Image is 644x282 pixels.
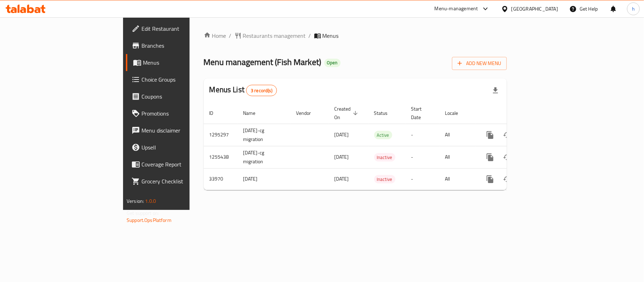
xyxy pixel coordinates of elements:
li: / [309,31,311,40]
a: Promotions [126,105,231,122]
span: [DATE] [335,174,349,183]
button: Change Status [499,149,516,166]
span: Created On [335,105,360,122]
a: Grocery Checklist [126,173,231,190]
td: - [406,124,440,146]
a: Coupons [126,88,231,105]
span: Menu disclaimer [141,126,225,135]
span: Vendor [296,109,320,117]
td: [DATE] [238,168,291,190]
button: more [482,171,499,188]
span: 1.0.0 [145,196,156,206]
td: All [440,146,476,168]
span: Inactive [374,153,395,161]
span: Get support on: [127,208,159,218]
a: Coverage Report [126,156,231,173]
span: Start Date [411,105,431,122]
span: Menus [143,58,225,67]
div: Menu-management [435,5,478,13]
span: h [632,5,635,13]
th: Actions [476,102,555,124]
td: [DATE]-cg migration [238,146,291,168]
span: Status [374,109,397,117]
span: Promotions [141,109,225,118]
span: Grocery Checklist [141,177,225,186]
a: Support.OpsPlatform [127,216,172,225]
a: Edit Restaurant [126,20,231,37]
span: Active [374,131,392,139]
td: - [406,168,440,190]
span: Restaurants management [243,31,306,40]
span: Name [243,109,265,117]
div: Open [324,59,341,67]
td: [DATE]-cg migration [238,124,291,146]
a: Restaurants management [234,31,306,40]
span: Coverage Report [141,160,225,169]
a: Menu disclaimer [126,122,231,139]
span: Version: [127,196,144,206]
span: Edit Restaurant [141,24,225,33]
button: Change Status [499,171,516,188]
span: Menus [323,31,339,40]
h2: Menus List [209,84,277,96]
span: Branches [141,41,225,50]
a: Branches [126,37,231,54]
td: - [406,146,440,168]
nav: breadcrumb [204,31,507,40]
span: [DATE] [335,152,349,161]
span: Add New Menu [458,59,501,68]
span: Open [324,60,341,66]
span: Menu management ( Fish Market ) [204,54,321,70]
table: enhanced table [204,102,555,190]
span: Inactive [374,175,395,183]
button: more [482,149,499,166]
span: 3 record(s) [246,87,277,94]
button: Change Status [499,127,516,143]
span: ID [209,109,223,117]
button: more [482,127,499,143]
span: Coupons [141,92,225,101]
a: Menus [126,54,231,71]
span: Choice Groups [141,75,225,84]
td: All [440,124,476,146]
a: Choice Groups [126,71,231,88]
div: [GEOGRAPHIC_DATA] [511,5,558,13]
span: [DATE] [335,130,349,139]
div: Export file [487,82,504,99]
button: Add New Menu [452,57,507,70]
div: Total records count [246,85,277,96]
a: Upsell [126,139,231,156]
span: Upsell [141,143,225,152]
span: Locale [445,109,468,117]
td: All [440,168,476,190]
